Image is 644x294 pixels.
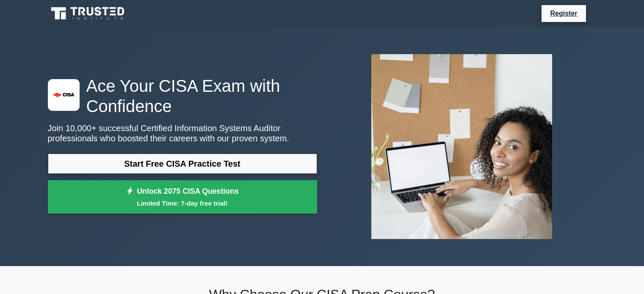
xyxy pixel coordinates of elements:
[48,123,317,143] p: Join 10,000+ successful Certified Information Systems Auditor professionals who boosted their car...
[545,8,582,19] a: Register
[48,76,317,116] h1: Ace Your CISA Exam with Confidence
[48,180,317,214] a: Unlock 2075 CISA QuestionsLimited Time: 7-day free trial!
[58,198,307,208] small: Limited Time: 7-day free trial!
[48,154,317,174] a: Start Free CISA Practice Test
